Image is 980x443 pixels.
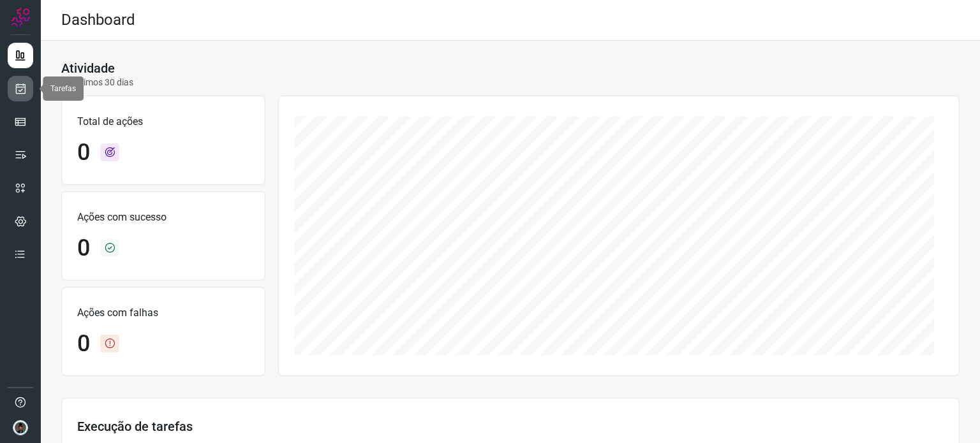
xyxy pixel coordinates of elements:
h1: 0 [77,139,90,166]
p: Últimos 30 dias [61,76,133,89]
h1: 0 [77,235,90,262]
h3: Atividade [61,61,115,76]
img: d44150f10045ac5288e451a80f22ca79.png [13,420,28,435]
span: Tarefas [50,84,76,93]
h1: 0 [77,330,90,358]
p: Total de ações [77,114,249,129]
p: Ações com sucesso [77,210,249,225]
h2: Dashboard [61,11,135,29]
img: Logo [11,8,30,27]
p: Ações com falhas [77,305,249,321]
h3: Execução de tarefas [77,419,944,434]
